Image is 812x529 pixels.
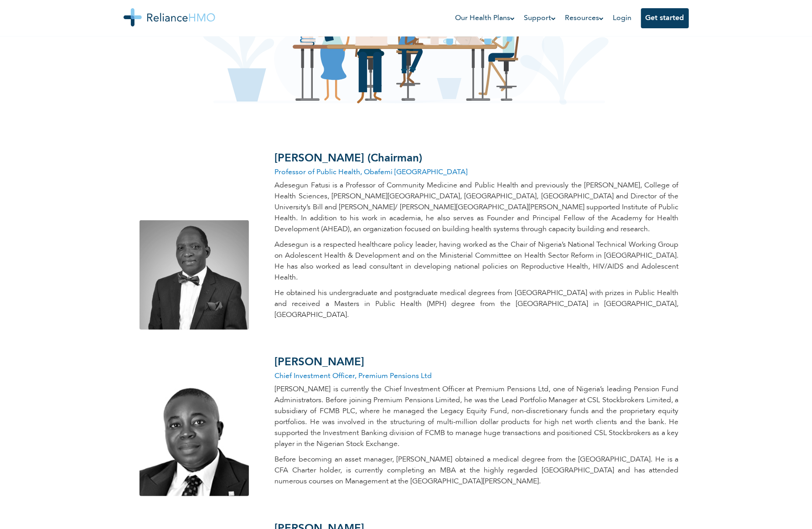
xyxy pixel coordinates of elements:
p: Chief Investment Officer, Premium Pensions Ltd [275,371,679,384]
img: manaseh.png [140,387,249,496]
a: Login [613,15,632,22]
a: Our Health Plans [455,13,515,24]
p: Professor of Public Health, Obafemi [GEOGRAPHIC_DATA] [275,167,679,180]
p: Adesegun Fatusi is a Professor of Community Medicine and Public Health and previously the [PERSON... [275,180,679,239]
a: Resources [565,13,604,24]
p: He obtained his undergraduate and postgraduate medical degrees from [GEOGRAPHIC_DATA] with prizes... [275,288,679,325]
h2: [PERSON_NAME] (Chairman) [275,150,679,167]
img: fatusi.png [140,220,249,330]
button: Get started [641,8,689,28]
img: Reliance HMO's Logo [124,8,215,26]
h2: [PERSON_NAME] [275,354,679,371]
p: Adesegun is a respected healthcare policy leader, having worked as the Chair of Nigeria’s Nationa... [275,239,679,288]
a: Support [524,13,556,24]
p: [PERSON_NAME] is currently the Chief Investment Officer at Premium Pensions Ltd, one of Nigeria’s... [275,384,679,454]
p: Before becoming an asset manager, [PERSON_NAME] obtained a medical degree from the [GEOGRAPHIC_DA... [275,454,679,492]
